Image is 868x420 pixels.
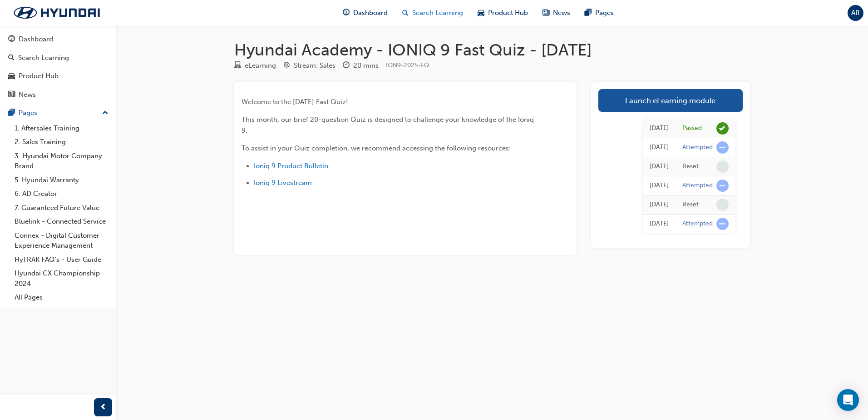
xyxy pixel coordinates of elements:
div: Pages [19,108,37,118]
span: News [553,8,570,18]
a: guage-iconDashboard [335,4,395,22]
a: car-iconProduct Hub [470,4,535,22]
span: learningRecordVerb_PASS-icon [716,122,729,135]
span: learningRecordVerb_NONE-icon [716,160,729,173]
div: Passed [682,124,702,133]
span: This month, our brief 20-question Quiz is designed to challenge your knowledge of the Ioniq 9. [242,115,536,135]
div: Duration [343,60,379,71]
span: search-icon [402,7,409,19]
a: Ioniq 9 Livestream [254,179,312,187]
span: learningRecordVerb_NONE-icon [716,199,729,211]
div: Stream: Sales [294,60,335,71]
span: To assist in your Quiz completion, we recommend accessing the following resources: [242,144,511,152]
div: 20 mins [353,60,379,71]
span: learningRecordVerb_ATTEMPT-icon [716,141,729,154]
span: Welcome to the [DATE] Fast Quiz! [242,98,348,106]
a: Dashboard [4,31,112,48]
div: Open Intercom Messenger [837,389,859,411]
div: Stream [283,60,335,71]
a: 3. Hyundai Motor Company Brand [11,149,112,173]
div: Sat Aug 09 2025 10:56:25 GMT+0930 (Australian Central Standard Time) [650,161,669,172]
span: Pages [595,8,614,18]
span: car-icon [8,72,15,80]
a: 6. AD Creator [11,187,112,201]
a: search-iconSearch Learning [395,4,470,22]
div: eLearning [245,60,276,71]
span: prev-icon [100,402,107,413]
span: learningRecordVerb_ATTEMPT-icon [716,180,729,192]
a: Connex - Digital Customer Experience Management [11,229,112,253]
a: 1. Aftersales Training [11,121,112,135]
span: learningResourceType_ELEARNING-icon [234,62,241,70]
span: news-icon [8,91,15,99]
span: clock-icon [343,62,350,70]
a: All Pages [11,290,112,305]
div: Sat Aug 09 2025 10:56:26 GMT+0930 (Australian Central Standard Time) [650,142,669,153]
span: search-icon [8,54,15,62]
h1: Hyundai Academy - IONIQ 9 Fast Quiz - [DATE] [234,40,750,60]
a: HyTRAK FAQ's - User Guide [11,253,112,267]
button: AR [848,5,863,21]
button: DashboardSearch LearningProduct HubNews [4,29,112,105]
div: Attempted [682,181,713,190]
div: Attempted [682,220,713,228]
span: learningRecordVerb_ATTEMPT-icon [716,218,729,230]
a: 7. Guaranteed Future Value [11,201,112,215]
span: Search Learning [412,8,463,18]
a: Hyundai CX Championship 2024 [11,266,112,290]
div: Reset [682,162,699,171]
span: news-icon [542,7,549,19]
a: Product Hub [4,68,112,85]
span: guage-icon [8,35,15,44]
div: Reset [682,200,699,209]
a: Bluelink - Connected Service [11,215,112,229]
div: Sat Aug 09 2025 10:22:45 GMT+0930 (Australian Central Standard Time) [650,200,669,210]
div: Search Learning [18,53,69,63]
span: AR [851,8,860,18]
span: car-icon [478,7,484,19]
span: target-icon [283,62,290,70]
div: News [19,90,36,100]
img: Trak [5,3,109,22]
a: 2. Sales Training [11,135,112,149]
span: Learning resource code [386,61,429,69]
div: Fri Aug 01 2025 12:26:31 GMT+0930 (Australian Central Standard Time) [650,219,669,229]
button: Pages [4,105,112,121]
a: Search Learning [4,50,112,66]
div: Mon Aug 11 2025 10:15:41 GMT+0930 (Australian Central Standard Time) [650,123,669,134]
a: Ioniq 9 Product Bulletin [254,162,328,170]
span: pages-icon [8,109,15,117]
div: Sat Aug 09 2025 10:22:46 GMT+0930 (Australian Central Standard Time) [650,180,669,191]
a: news-iconNews [535,4,577,22]
div: Dashboard [19,34,53,45]
div: Type [234,60,276,71]
div: Product Hub [19,71,59,81]
span: Product Hub [488,8,528,18]
div: Attempted [682,143,713,152]
span: pages-icon [585,7,592,19]
span: Dashboard [353,8,388,18]
a: Launch eLearning module [598,89,743,112]
a: pages-iconPages [577,4,621,22]
span: up-icon [102,107,108,119]
span: guage-icon [343,7,350,19]
a: News [4,86,112,103]
a: 5. Hyundai Warranty [11,173,112,187]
